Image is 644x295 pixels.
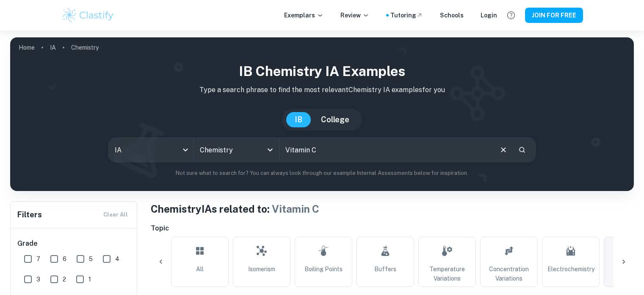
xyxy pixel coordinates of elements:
[63,254,66,264] span: 6
[196,264,204,274] span: All
[340,11,369,20] p: Review
[50,42,56,53] a: IA
[63,275,66,284] span: 2
[284,11,323,20] p: Exemplars
[115,254,119,264] span: 4
[248,264,275,274] span: Isomerism
[515,143,529,157] button: Search
[17,209,42,221] h6: Filters
[440,11,464,20] a: Schools
[61,7,115,24] img: Clastify logo
[89,254,93,264] span: 5
[304,264,343,274] span: Boiling Points
[17,85,627,95] p: Type a search phrase to find the most relevant Chemistry IA examples for you
[88,275,91,284] span: 1
[481,11,497,20] a: Login
[279,138,492,162] input: E.g. enthalpy of combustion, Winkler method, phosphate and temperature...
[17,61,627,81] h1: IB Chemistry IA examples
[109,138,193,162] div: IA
[547,264,594,274] span: Electrochemistry
[484,264,534,283] span: Concentration Variations
[374,264,396,274] span: Buffers
[17,239,131,249] h6: Grade
[495,142,511,158] button: Clear
[272,203,319,215] span: Vitamin C
[504,8,518,22] button: Help and Feedback
[151,223,634,233] h6: Topic
[264,144,276,156] button: Open
[525,8,583,23] button: JOIN FOR FREE
[422,264,472,283] span: Temperature Variations
[19,42,35,53] a: Home
[36,275,40,284] span: 3
[71,43,99,52] p: Chemistry
[312,112,358,127] button: College
[17,169,627,177] p: Not sure what to search for? You can always look through our example Internal Assessments below f...
[10,37,634,191] img: profile cover
[36,254,40,264] span: 7
[286,112,311,127] button: IB
[151,201,634,216] h1: Chemistry IAs related to:
[390,11,423,20] a: Tutoring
